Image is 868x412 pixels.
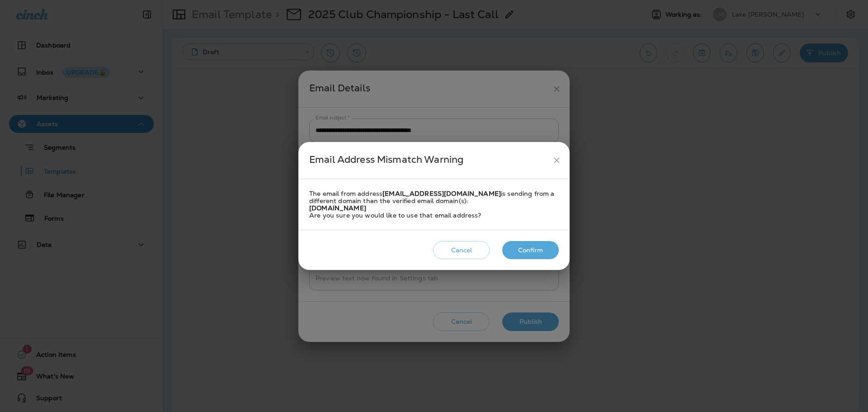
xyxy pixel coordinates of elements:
button: Confirm [502,241,559,260]
strong: [DOMAIN_NAME] [309,204,366,212]
button: Cancel [433,241,490,260]
strong: [EMAIL_ADDRESS][DOMAIN_NAME] [382,189,501,198]
button: close [548,152,565,169]
div: The email from address is sending from a different domain than the verified email domain(s): Are ... [309,190,559,219]
div: Email Address Mismatch Warning [309,152,548,169]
